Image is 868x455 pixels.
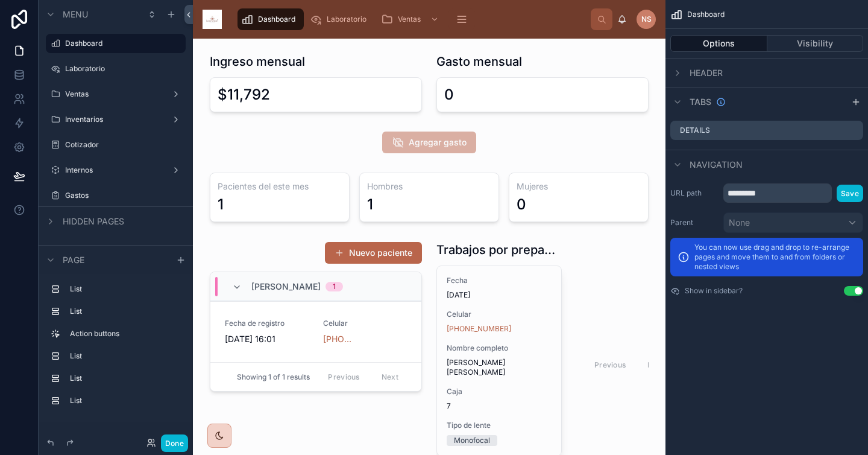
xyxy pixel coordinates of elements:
[723,212,863,233] button: None
[641,14,652,24] span: NS
[690,159,743,171] span: Navigation
[251,281,321,293] span: [PERSON_NAME]
[63,215,124,227] span: Hidden pages
[70,329,181,339] label: Action buttons
[70,307,181,316] label: List
[70,374,181,383] label: List
[687,10,725,19] span: Dashboard
[231,6,591,33] div: scrollable content
[680,126,710,135] label: Details
[70,351,181,361] label: List
[70,396,181,406] label: List
[306,8,375,30] a: Laboratorio
[65,115,166,124] label: Inventarios
[327,14,366,24] span: Laboratorio
[729,217,750,229] span: None
[65,89,166,99] label: Ventas
[70,284,181,294] label: List
[685,286,743,296] label: Show in sidebar?
[203,10,222,29] img: App logo
[670,35,767,52] button: Options
[39,274,193,422] div: scrollable content
[690,67,723,79] span: Header
[398,14,421,24] span: Ventas
[65,64,183,74] label: Laboratorio
[65,165,166,175] label: Internos
[237,372,310,382] span: Showing 1 of 1 results
[690,96,711,108] span: Tabs
[377,8,445,30] a: Ventas
[837,185,863,202] button: Save
[65,140,183,150] label: Cotizador
[670,218,719,227] label: Parent
[65,191,183,200] label: Gastos
[258,14,295,24] span: Dashboard
[694,243,856,272] p: You can now use drag and drop to re-arrange pages and move them to and from folders or nested views
[333,282,336,291] div: 1
[767,35,864,52] button: Visibility
[161,434,188,452] button: Done
[63,8,88,21] span: Menu
[670,188,719,198] label: URL path
[65,39,178,48] label: Dashboard
[237,8,304,30] a: Dashboard
[63,254,84,266] span: Page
